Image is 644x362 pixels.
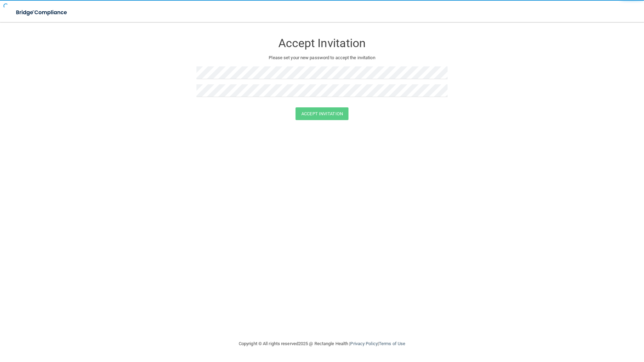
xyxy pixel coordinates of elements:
button: Accept Invitation [296,107,348,120]
a: Privacy Policy [350,341,377,346]
h3: Accept Invitation [196,37,448,50]
p: Please set your new password to accept the invitation [202,54,442,62]
div: Copyright © All rights reserved 2025 @ Rectangle Health | | [196,333,448,355]
img: bridge_compliance_login_screen.278c3ca4.svg [10,6,74,20]
a: Terms of Use [379,341,405,346]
